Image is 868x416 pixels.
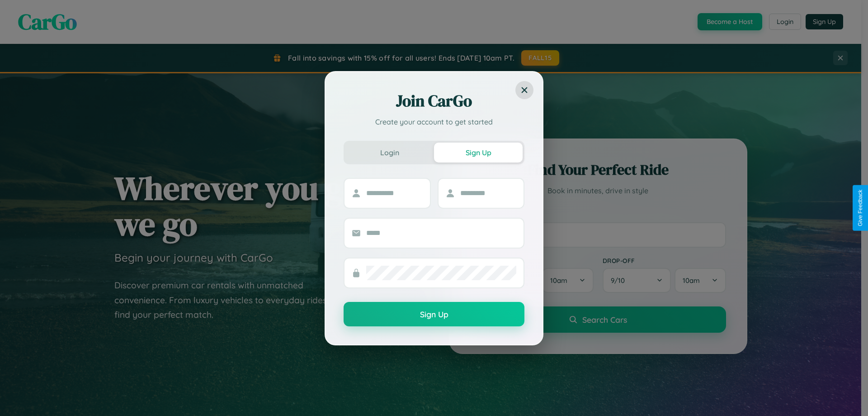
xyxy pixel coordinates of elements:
p: Create your account to get started [344,116,524,127]
button: Sign Up [434,143,523,163]
h2: Join CarGo [344,90,524,112]
button: Login [345,143,434,163]
button: Sign Up [344,302,524,326]
div: Give Feedback [857,190,863,226]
